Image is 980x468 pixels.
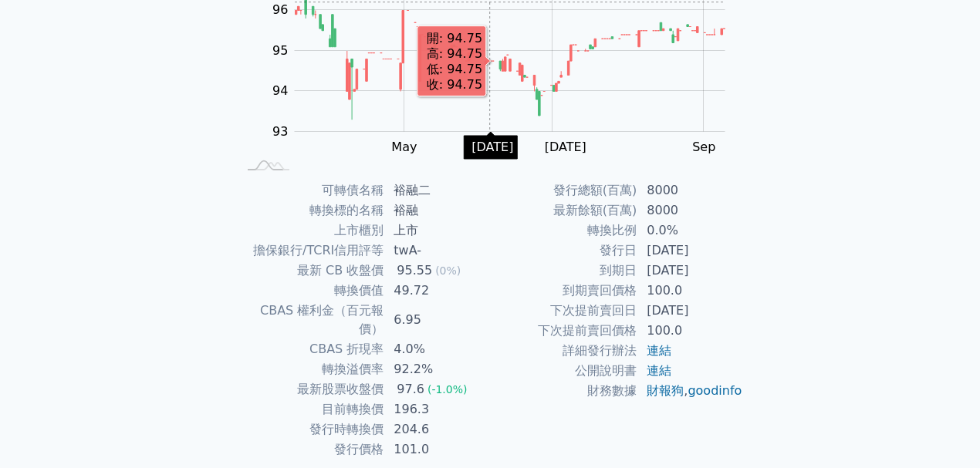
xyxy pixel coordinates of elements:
[435,264,461,277] span: (0%)
[490,281,637,301] td: 到期賣回價格
[237,379,384,399] td: 最新股票收盤價
[384,339,490,359] td: 4.0%
[384,439,490,460] td: 101.0
[237,399,384,419] td: 目前轉換價
[647,363,671,378] a: 連結
[384,359,490,379] td: 92.2%
[637,200,743,221] td: 8000
[394,261,435,280] div: 95.55
[637,301,743,321] td: [DATE]
[272,43,288,58] tspan: 95
[490,381,637,401] td: 財務數據
[237,221,384,241] td: 上市櫃別
[384,200,490,221] td: 裕融
[237,200,384,221] td: 轉換標的名稱
[384,301,490,339] td: 6.95
[637,241,743,261] td: [DATE]
[490,221,637,241] td: 轉換比例
[237,339,384,359] td: CBAS 折現率
[384,399,490,419] td: 196.3
[647,383,684,398] a: 財報狗
[237,439,384,460] td: 發行價格
[237,301,384,339] td: CBAS 權利金（百元報價）
[637,381,743,401] td: ,
[637,321,743,341] td: 100.0
[384,419,490,439] td: 204.6
[427,383,468,396] span: (-1.0%)
[272,124,288,139] tspan: 93
[394,380,427,399] div: 97.6
[237,180,384,200] td: 可轉債名稱
[637,281,743,301] td: 100.0
[490,200,637,221] td: 最新餘額(百萬)
[490,180,637,200] td: 發行總額(百萬)
[490,301,637,321] td: 下次提前賣回日
[490,321,637,341] td: 下次提前賣回價格
[237,419,384,439] td: 發行時轉換價
[490,241,637,261] td: 發行日
[391,140,417,154] tspan: May
[490,361,637,381] td: 公開說明書
[637,180,743,200] td: 8000
[637,221,743,241] td: 0.0%
[647,343,671,358] a: 連結
[692,140,715,154] tspan: Sep
[384,221,490,241] td: 上市
[490,341,637,361] td: 詳細發行辦法
[237,359,384,379] td: 轉換溢價率
[637,261,743,281] td: [DATE]
[384,180,490,200] td: 裕融二
[272,2,288,17] tspan: 96
[384,241,490,261] td: twA-
[237,281,384,301] td: 轉換價值
[688,383,742,398] a: goodinfo
[545,140,586,154] tspan: [DATE]
[237,261,384,281] td: 最新 CB 收盤價
[237,241,384,261] td: 擔保銀行/TCRI信用評等
[272,83,288,98] tspan: 94
[490,261,637,281] td: 到期日
[384,281,490,301] td: 49.72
